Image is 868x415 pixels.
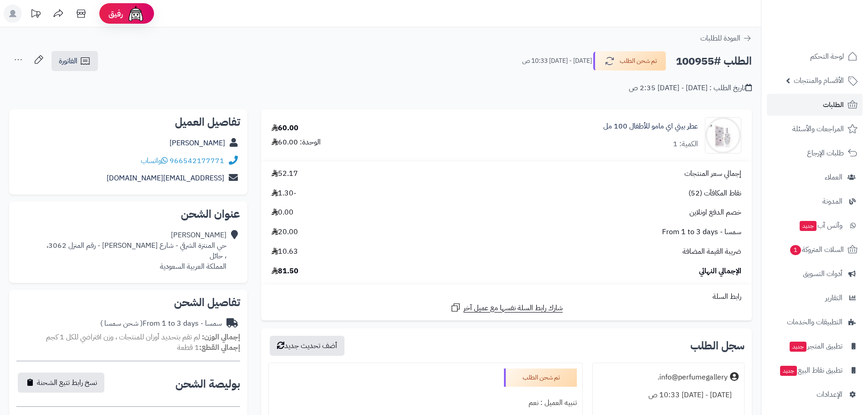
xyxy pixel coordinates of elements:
a: الطلبات [767,94,863,116]
a: تحديثات المنصة [24,5,47,25]
span: شارك رابط السلة نفسها مع عميل آخر [463,303,563,313]
span: الفاتورة [59,56,77,67]
span: الطلبات [823,98,844,111]
div: تاريخ الطلب : [DATE] - [DATE] 2:35 ص [629,83,752,93]
span: إجمالي سعر المنتجات [684,169,741,179]
span: 0.00 [272,207,293,218]
div: [DATE] - [DATE] 10:33 ص [598,386,739,404]
a: 966542177771 [169,155,224,166]
a: شارك رابط السلة نفسها مع عميل آخر [450,302,563,313]
span: 10.63 [272,246,298,257]
strong: إجمالي الوزن: [202,332,240,343]
span: 52.17 [272,169,298,179]
span: التطبيقات والخدمات [787,316,842,328]
span: التقارير [825,292,842,304]
a: تطبيق المتجرجديد [767,335,863,357]
a: المدونة [767,190,863,212]
span: أدوات التسويق [803,267,842,280]
span: جديد [790,342,806,352]
div: تم شحن الطلب [504,369,577,387]
span: -1.30 [272,188,296,199]
span: جديد [800,221,817,231]
span: نقاط المكافآت (52) [688,188,741,199]
a: التطبيقات والخدمات [767,311,863,333]
span: ( شحن سمسا ) [100,318,143,329]
a: الإعدادات [767,384,863,405]
h3: سجل الطلب [690,340,745,351]
a: طلبات الإرجاع [767,142,863,164]
span: وآتس آب [799,219,842,232]
h2: عنوان الشحن [16,209,240,220]
small: [DATE] - [DATE] 10:33 ص [522,56,592,66]
span: المراجعات والأسئلة [792,123,844,135]
a: السلات المتروكة1 [767,239,863,261]
div: رابط السلة [265,292,748,302]
button: أضف تحديث جديد [270,336,344,356]
a: عطر بيتي اي مامو للأطفال 100 مل [603,121,698,132]
span: العودة للطلبات [700,33,740,44]
div: سمسا - From 1 to 3 days [100,318,222,329]
div: [PERSON_NAME] حي المنتزة الشرقي - شارع [PERSON_NAME] - رقم المنزل 3062، ، حائل المملكة العربية ال... [46,230,226,272]
a: العودة للطلبات [700,33,752,44]
h2: الطلب #100955 [676,52,752,71]
h2: تفاصيل الشحن [16,297,240,308]
span: تطبيق نقاط البيع [779,364,842,377]
a: العملاء [767,166,863,188]
span: نسخ رابط تتبع الشحنة [37,377,97,388]
span: سمسا - From 1 to 3 days [662,227,741,237]
button: تم شحن الطلب [593,51,666,71]
img: 1650631713-DSC_0675-10-f-90x90.jpg [705,117,741,154]
span: ضريبة القيمة المضافة [683,246,741,257]
a: التقارير [767,287,863,309]
span: لوحة التحكم [810,50,844,63]
span: خصم الدفع اونلاين [689,207,741,218]
span: 81.50 [272,266,298,277]
span: 1 [790,245,801,255]
span: الإعدادات [817,388,842,401]
span: المدونة [822,195,842,208]
a: الفاتورة [51,51,98,71]
a: واتساب [141,155,168,166]
img: ai-face.png [127,5,145,23]
span: رفيق [108,8,123,19]
span: جديد [780,366,797,376]
a: [EMAIL_ADDRESS][DOMAIN_NAME] [107,173,224,184]
a: تطبيق نقاط البيعجديد [767,359,863,381]
div: الوحدة: 60.00 [272,137,321,148]
a: وآتس آبجديد [767,215,863,236]
a: [PERSON_NAME] [169,138,225,149]
div: الكمية: 1 [673,139,698,149]
button: نسخ رابط تتبع الشحنة [18,373,104,393]
span: الأقسام والمنتجات [794,74,844,87]
span: العملاء [825,171,842,184]
span: تطبيق المتجر [789,340,842,353]
h2: تفاصيل العميل [16,117,240,128]
div: تنبيه العميل : نعم [274,394,576,412]
span: 20.00 [272,227,298,237]
div: info@perfumegallery. [657,372,728,383]
small: 1 قطعة [177,342,240,353]
span: السلات المتروكة [789,243,844,256]
span: الإجمالي النهائي [699,266,741,277]
a: المراجعات والأسئلة [767,118,863,140]
h2: بوليصة الشحن [175,379,240,389]
strong: إجمالي القطع: [199,342,240,353]
a: أدوات التسويق [767,263,863,285]
div: 60.00 [272,123,298,133]
a: لوحة التحكم [767,46,863,67]
span: طلبات الإرجاع [807,147,844,159]
span: لم تقم بتحديد أوزان للمنتجات ، وزن افتراضي للكل 1 كجم [46,332,200,343]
